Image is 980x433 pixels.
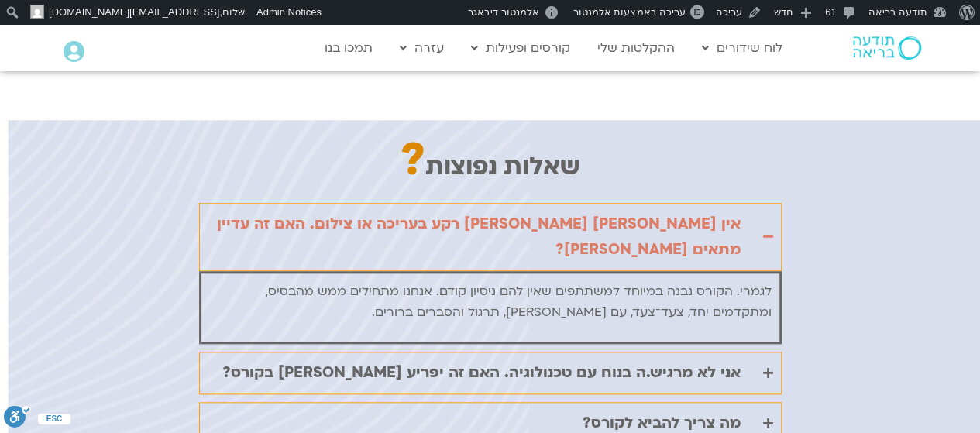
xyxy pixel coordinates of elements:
a: קורסים ופעילות [463,33,578,63]
p: שאלות נפוצות [199,151,782,176]
span: ? [401,129,425,191]
img: תודעה בריאה [853,36,921,60]
span: עריכה באמצעות אלמנטור [573,6,686,18]
div: אני לא מרגיש.ה בנוח עם טכנולוגיה. האם זה יפריע [PERSON_NAME] בקורס? [222,360,741,386]
a: עזרה [392,33,452,63]
span: [EMAIL_ADDRESS][DOMAIN_NAME] [49,6,219,18]
a: לוח שידורים [694,33,790,63]
a: ההקלטות שלי [590,33,683,63]
summary: אני לא מרגיש.ה בנוח עם טכנולוגיה. האם זה יפריע [PERSON_NAME] בקורס? [199,352,782,394]
a: תמכו בנו [317,33,380,63]
summary: אין [PERSON_NAME] [PERSON_NAME] רקע בעריכה או צילום. האם זה עדיין מתאים [PERSON_NAME]? [199,203,782,271]
div: אין [PERSON_NAME] [PERSON_NAME] רקע בעריכה או צילום. האם זה עדיין מתאים [PERSON_NAME]? [208,211,741,263]
span: לגמרי. הקורס נבנה במיוחד למשתתפים שאין להם ניסיון קודם. אנחנו מתחילים ממש מהבסיס, ומתקדמים יחד, צ... [266,283,772,321]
